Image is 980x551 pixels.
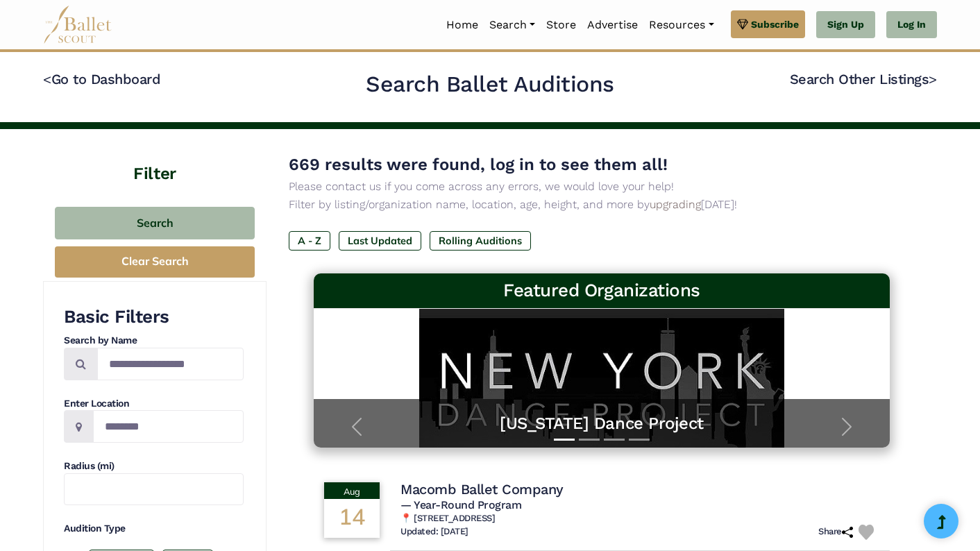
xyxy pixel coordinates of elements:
[929,70,937,87] code: >
[328,413,876,434] a: [US_STATE] Dance Project
[400,526,468,538] h6: Updated: [DATE]
[484,10,541,40] a: Search
[554,432,575,448] button: Slide 1
[97,348,244,380] input: Search by names...
[400,498,521,511] span: — Year-Round Program
[325,279,879,303] h3: Featured Organizations
[324,482,380,499] div: Aug
[64,305,244,329] h3: Basic Filters
[43,129,267,186] h4: Filter
[604,432,625,448] button: Slide 3
[43,70,51,87] code: <
[400,480,564,498] h4: Macomb Ballet Company
[816,11,875,39] a: Sign Up
[64,397,244,411] h4: Enter Location
[43,71,160,87] a: <Go to Dashboard
[650,198,701,211] a: upgrading
[818,526,853,538] h6: Share
[339,231,421,251] label: Last Updated
[289,178,915,196] p: Please contact us if you come across any errors, we would love your help!
[64,334,244,348] h4: Search by Name
[751,17,799,32] span: Subscribe
[324,499,380,538] div: 14
[643,10,719,40] a: Resources
[400,513,879,525] h6: 📍 [STREET_ADDRESS]
[93,410,244,443] input: Location
[441,10,484,40] a: Home
[737,17,748,32] img: gem.svg
[289,155,668,174] span: 669 results were found, log in to see them all!
[55,207,255,239] button: Search
[541,10,582,40] a: Store
[731,10,805,38] a: Subscribe
[790,71,937,87] a: Search Other Listings>
[64,522,244,536] h4: Audition Type
[289,231,330,251] label: A - Z
[289,196,915,214] p: Filter by listing/organization name, location, age, height, and more by [DATE]!
[629,432,650,448] button: Slide 4
[430,231,531,251] label: Rolling Auditions
[55,246,255,278] button: Clear Search
[886,11,937,39] a: Log In
[64,459,244,473] h4: Radius (mi)
[579,432,600,448] button: Slide 2
[366,70,614,99] h2: Search Ballet Auditions
[582,10,643,40] a: Advertise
